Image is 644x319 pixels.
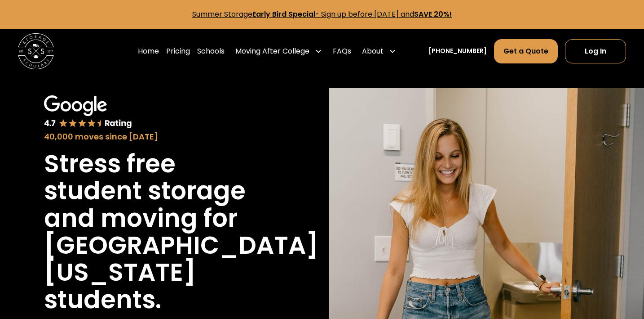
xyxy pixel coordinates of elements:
h1: [GEOGRAPHIC_DATA][US_STATE] [44,232,318,286]
a: Schools [197,39,225,64]
img: Storage Scholars main logo [18,33,54,69]
a: Pricing [166,39,190,64]
img: Google 4.7 star rating [44,95,132,129]
h1: students. [44,286,161,313]
a: Log In [565,39,626,63]
div: Moving After College [235,46,309,57]
h1: Stress free student storage and moving for [44,150,271,232]
strong: SAVE 20%! [414,9,452,19]
div: About [362,46,384,57]
a: FAQs [333,39,351,64]
a: Summer StorageEarly Bird Special- Sign up before [DATE] andSAVE 20%! [192,9,452,19]
a: Home [138,39,159,64]
a: Get a Quote [494,39,558,63]
div: 40,000 moves since [DATE] [44,131,271,143]
a: [PHONE_NUMBER] [428,46,487,56]
div: About [358,39,400,64]
strong: Early Bird Special [252,9,315,19]
div: Moving After College [232,39,326,64]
